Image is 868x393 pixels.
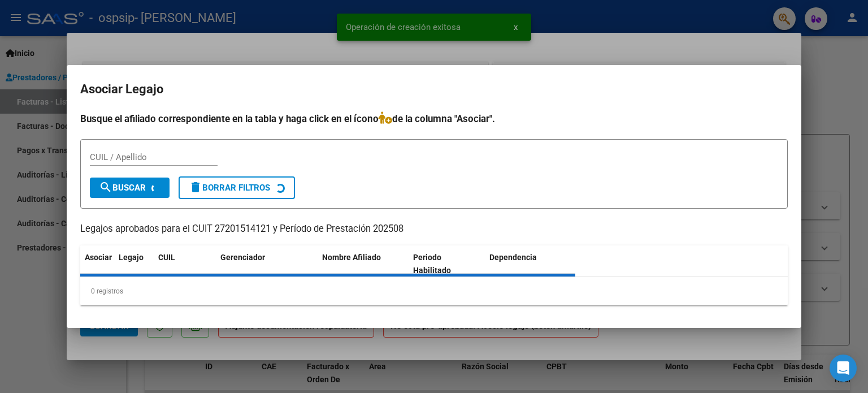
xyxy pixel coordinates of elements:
datatable-header-cell: Legajo [114,245,154,283]
div: Open Intercom Messenger [830,355,857,382]
span: Buscar [99,183,146,193]
datatable-header-cell: Nombre Afiliado [318,245,409,283]
p: Legajos aprobados para el CUIT 27201514121 y Período de Prestación 202508 [80,222,788,236]
datatable-header-cell: Dependencia [485,245,576,283]
span: Legajo [119,253,144,262]
div: 0 registros [80,277,788,305]
span: Asociar [85,253,112,262]
button: Borrar Filtros [179,176,295,199]
span: Borrar Filtros [189,183,270,193]
span: Nombre Afiliado [322,253,381,262]
datatable-header-cell: Gerenciador [216,245,318,283]
datatable-header-cell: CUIL [154,245,216,283]
span: Gerenciador [220,253,265,262]
datatable-header-cell: Periodo Habilitado [409,245,485,283]
button: Buscar [90,178,170,198]
h2: Asociar Legajo [80,79,788,100]
mat-icon: search [99,180,112,194]
span: Periodo Habilitado [413,253,451,275]
h4: Busque el afiliado correspondiente en la tabla y haga click en el ícono de la columna "Asociar". [80,111,788,126]
span: CUIL [158,253,175,262]
mat-icon: delete [189,180,202,194]
span: Dependencia [489,253,537,262]
datatable-header-cell: Asociar [80,245,114,283]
